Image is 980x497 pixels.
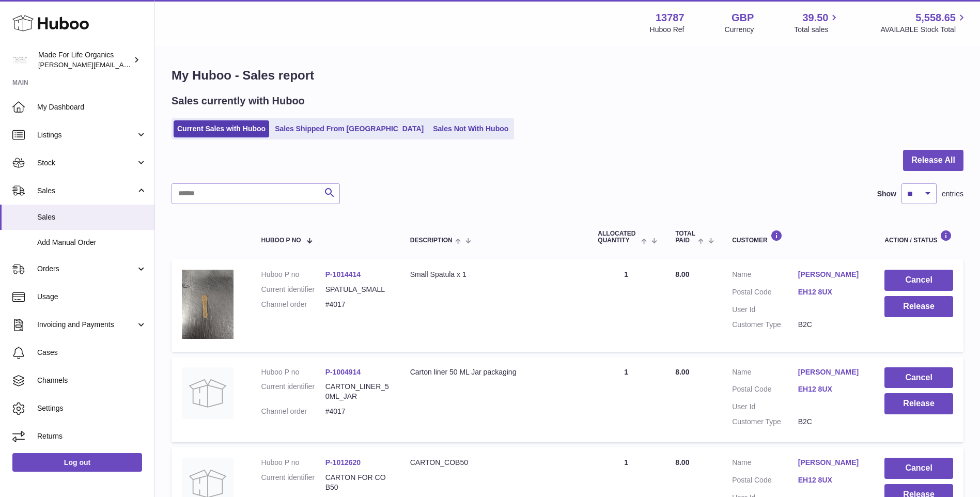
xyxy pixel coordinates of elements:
[884,296,953,317] button: Release
[325,473,390,492] dd: CARTON FOR COB50
[732,417,798,427] dt: Customer Type
[325,300,390,309] dd: #4017
[884,367,953,389] button: Cancel
[261,473,325,492] dt: Current identifier
[802,11,828,25] span: 39.50
[410,458,578,468] div: CARTON_COB50
[732,475,798,488] dt: Postal Code
[732,402,798,412] dt: User Id
[798,270,864,279] a: [PERSON_NAME]
[732,320,798,330] dt: Customer Type
[884,393,953,414] button: Release
[798,320,864,330] dd: B2C
[38,60,262,69] span: [PERSON_NAME][EMAIL_ADDRESS][PERSON_NAME][DOMAIN_NAME]
[732,305,798,315] dt: User Id
[325,368,361,376] a: P-1004914
[675,368,689,376] span: 8.00
[798,475,864,485] a: EH12 8UX
[884,270,953,291] button: Cancel
[37,102,147,112] span: My Dashboard
[429,120,512,137] a: Sales Not With Huboo
[37,158,136,168] span: Stock
[37,403,147,413] span: Settings
[174,120,269,137] a: Current Sales with Huboo
[880,25,968,35] span: AVAILABLE Stock Total
[261,237,301,244] span: Huboo P no
[261,367,325,377] dt: Huboo P no
[261,270,325,279] dt: Huboo P no
[915,11,956,25] span: 5,558.65
[598,230,638,244] span: ALLOCATED Quantity
[261,382,325,401] dt: Current identifier
[675,270,689,278] span: 8.00
[656,11,685,25] strong: 13787
[942,189,963,199] span: entries
[37,186,136,196] span: Sales
[798,417,864,427] dd: B2C
[261,285,325,294] dt: Current identifier
[798,367,864,377] a: [PERSON_NAME]
[172,94,305,108] h2: Sales currently with Huboo
[37,238,147,247] span: Add Manual Order
[271,120,427,137] a: Sales Shipped From [GEOGRAPHIC_DATA]
[732,458,798,470] dt: Name
[37,376,147,385] span: Channels
[325,382,390,401] dd: CARTON_LINER_50ML_JAR
[884,230,953,244] div: Action / Status
[650,25,685,35] div: Huboo Ref
[37,130,136,140] span: Listings
[12,52,28,68] img: geoff.winwood@madeforlifeorganics.com
[325,458,361,467] a: P-1012620
[675,230,695,244] span: Total paid
[903,150,963,171] button: Release All
[261,407,325,416] dt: Channel order
[38,50,131,70] div: Made For Life Organics
[410,367,578,377] div: Carton liner 50 ML Jar packaging
[325,285,390,294] dd: SPATULA_SMALL
[37,264,136,274] span: Orders
[587,357,665,443] td: 1
[732,367,798,380] dt: Name
[12,453,142,472] a: Log out
[410,237,453,244] span: Description
[798,458,864,468] a: [PERSON_NAME]
[675,458,689,467] span: 8.00
[172,67,963,84] h1: My Huboo - Sales report
[37,320,136,330] span: Invoicing and Payments
[732,230,864,244] div: Customer
[725,25,754,35] div: Currency
[37,292,147,302] span: Usage
[798,384,864,394] a: EH12 8UX
[884,458,953,479] button: Cancel
[182,367,234,419] img: no-photo.jpg
[732,287,798,300] dt: Postal Code
[182,270,234,338] img: 137871736781823.jpg
[877,189,896,199] label: Show
[587,259,665,351] td: 1
[37,431,147,441] span: Returns
[732,384,798,397] dt: Postal Code
[794,11,840,35] a: 39.50 Total sales
[261,300,325,309] dt: Channel order
[261,458,325,468] dt: Huboo P no
[880,11,968,35] a: 5,558.65 AVAILABLE Stock Total
[325,270,361,278] a: P-1014414
[732,11,754,25] strong: GBP
[410,270,578,279] div: Small Spatula x 1
[37,348,147,358] span: Cases
[732,270,798,282] dt: Name
[794,25,840,35] span: Total sales
[798,287,864,297] a: EH12 8UX
[325,407,390,416] dd: #4017
[37,212,147,222] span: Sales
